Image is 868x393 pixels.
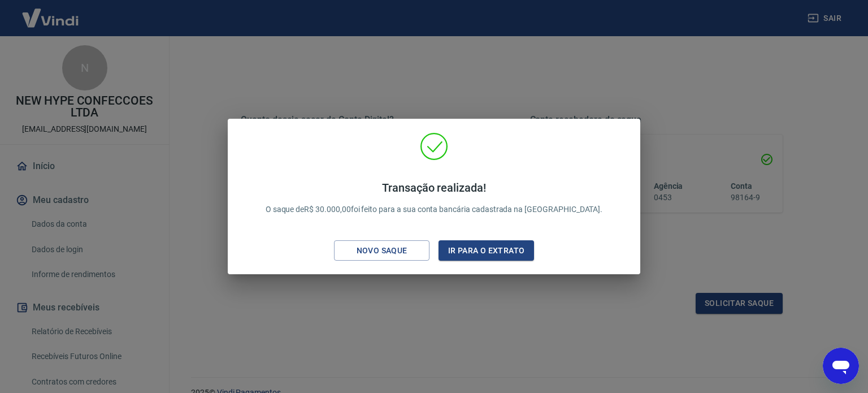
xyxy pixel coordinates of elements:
[266,181,603,195] h4: Transação realizada!
[334,240,429,261] button: Novo saque
[266,181,603,215] p: O saque de R$ 30.000,00 foi feito para a sua conta bancária cadastrada na [GEOGRAPHIC_DATA].
[343,244,421,258] div: Novo saque
[823,348,859,384] iframe: Botão para abrir a janela de mensagens
[439,240,534,261] button: Ir para o extrato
